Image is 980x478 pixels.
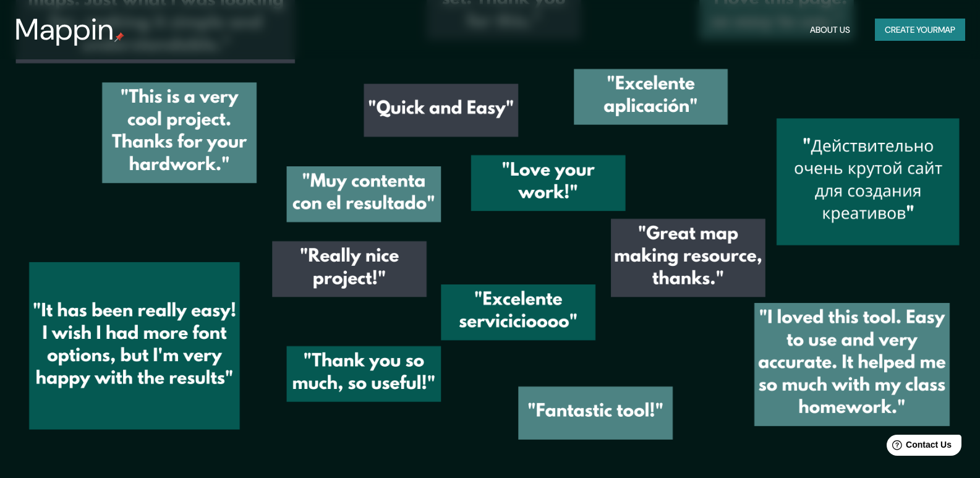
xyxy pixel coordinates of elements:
iframe: Help widget launcher [870,430,966,464]
img: mappin-pin [114,32,124,42]
button: About Us [805,19,855,41]
h3: Mappin [15,12,114,47]
button: Create yourmap [875,19,965,41]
